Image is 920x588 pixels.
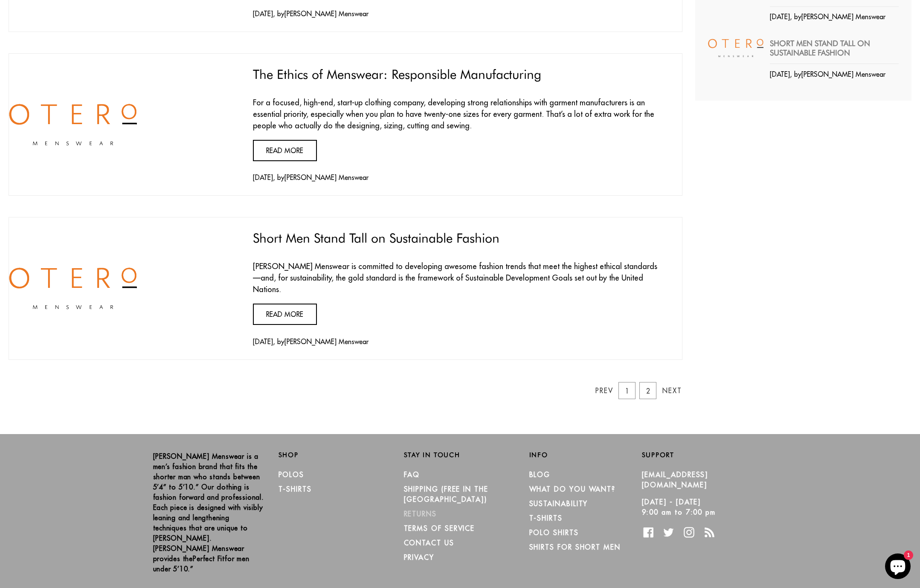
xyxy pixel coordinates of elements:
[279,485,312,493] a: T-Shirts
[279,470,305,479] a: Polos
[642,470,708,489] a: [EMAIL_ADDRESS][DOMAIN_NAME]
[529,485,616,493] a: What Do You Want?
[642,497,755,517] p: [DATE] - [DATE] 9:00 am to 7:00 pm
[351,261,657,271] span: is committed to developing awesome fashion trends that meet the highest ethical standards
[253,230,499,246] a: Short Men Stand Tall on Sustainable Fashion
[284,173,369,182] a: [PERSON_NAME] Menswear
[794,69,885,79] li: by
[404,510,437,518] a: RETURNS
[404,553,434,562] a: PRIVACY
[253,9,273,18] a: [DATE]
[529,543,621,551] a: Shirts for Short Men
[639,382,656,399] a: 2
[642,451,767,459] h2: Support
[153,451,266,574] p: [PERSON_NAME] Menswear is a men’s fashion brand that fits the shorter man who stands between 5’4”...
[253,337,273,346] a: [DATE]
[801,12,885,21] a: [PERSON_NAME] Menswear
[770,70,790,78] a: [DATE]
[770,12,790,21] a: [DATE]
[284,9,369,18] a: [PERSON_NAME] Menswear
[618,382,636,399] a: 1
[404,524,475,533] a: TERMS OF SERVICE
[662,382,679,399] a: Next
[404,470,420,479] a: FAQ
[882,553,913,581] inbox-online-store-chat: Shopify online store chat
[277,336,369,347] li: by
[253,261,665,295] p: [PERSON_NAME] Menswear
[404,539,454,547] a: CONTACT US
[529,451,642,459] h2: Info
[404,451,517,459] h2: Stay in Touch
[801,70,885,78] a: [PERSON_NAME] Menswear
[253,140,317,161] a: Read more
[529,470,551,479] a: Blog
[595,382,612,399] a: Prev
[708,39,763,57] img: Otero Menswear Logo - Clothes for Short Men
[794,12,885,22] li: by
[253,67,541,82] a: The Ethics of Menswear: Responsible Manufacturing
[9,104,137,145] img: Otero Menswear Logo - Clothes for Short Men
[770,39,870,57] a: Short Men Stand Tall on Sustainable Fashion
[529,528,579,537] a: Polo Shirts
[253,336,275,347] li: ,
[284,337,369,346] a: [PERSON_NAME] Menswear
[253,172,275,182] li: ,
[253,304,317,325] a: Read more
[253,9,275,19] li: ,
[529,499,588,508] a: Sustainability
[277,9,369,19] li: by
[770,12,792,22] li: ,
[253,98,654,130] span: For a focused, high-end, start-up clothing company, developing strong relationships with garment ...
[253,273,643,294] span: —and, for sustainability, the gold standard is the framework of Sustainable Development Goals set...
[9,267,137,309] img: Otero Menswear Logo - Clothes for Short Men
[253,173,273,182] a: [DATE]
[770,69,792,79] li: ,
[277,172,369,182] li: by
[529,514,563,522] a: T-Shirts
[193,554,225,563] strong: Perfect Fit
[404,485,488,504] a: SHIPPING (Free in the [GEOGRAPHIC_DATA])
[279,451,391,459] h2: Shop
